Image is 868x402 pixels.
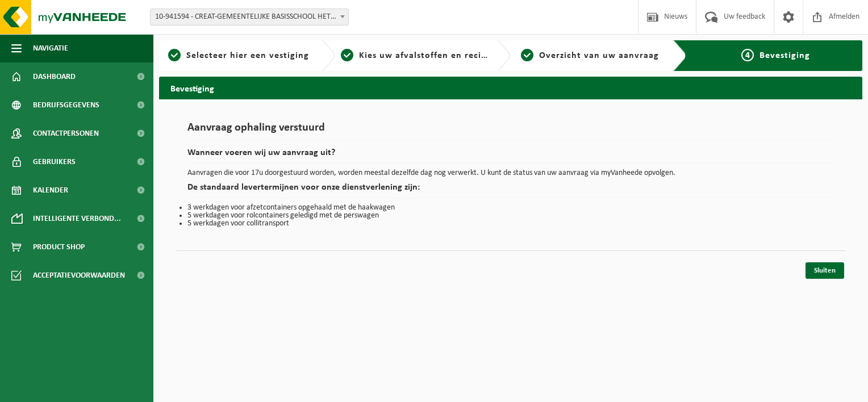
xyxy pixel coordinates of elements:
span: Intelligente verbond... [33,204,121,233]
li: 5 werkdagen voor collitransport [187,220,834,228]
span: Bedrijfsgegevens [33,91,99,119]
a: Sluiten [806,262,844,279]
span: Acceptatievoorwaarden [33,261,125,290]
span: Bevestiging [759,51,810,60]
span: 2 [341,49,353,61]
span: Contactpersonen [33,119,99,148]
span: Gebruikers [33,148,76,176]
span: Kalender [33,176,68,204]
span: Navigatie [33,34,68,62]
li: 5 werkdagen voor rolcontainers geledigd met de perswagen [187,212,834,220]
a: 2Kies uw afvalstoffen en recipiënten [341,49,489,62]
span: 3 [521,49,533,61]
span: Kies uw afvalstoffen en recipiënten [359,51,515,60]
span: 10-941594 - CREAT-GEMEENTELIJKE BASISSCHOOL HET PARK - MELLE [151,9,348,25]
span: 10-941594 - CREAT-GEMEENTELIJKE BASISSCHOOL HET PARK - MELLE [150,9,349,26]
a: 3Overzicht van uw aanvraag [516,49,664,62]
h1: Aanvraag ophaling verstuurd [187,122,834,140]
h2: Bevestiging [159,77,862,99]
span: 1 [168,49,181,61]
span: Overzicht van uw aanvraag [539,51,659,60]
span: Product Shop [33,233,85,261]
p: Aanvragen die voor 17u doorgestuurd worden, worden meestal dezelfde dag nog verwerkt. U kunt de s... [187,169,834,177]
span: Dashboard [33,62,76,91]
span: Selecteer hier een vestiging [186,51,309,60]
h2: De standaard levertermijnen voor onze dienstverlening zijn: [187,183,834,198]
span: 4 [741,49,754,61]
h2: Wanneer voeren wij uw aanvraag uit? [187,148,834,164]
a: 1Selecteer hier een vestiging [165,49,312,62]
li: 3 werkdagen voor afzetcontainers opgehaald met de haakwagen [187,204,834,212]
